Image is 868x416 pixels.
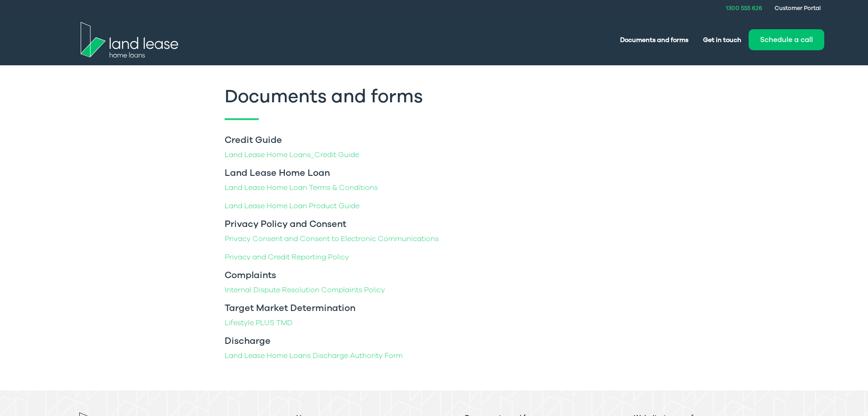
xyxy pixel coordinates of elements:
[225,270,644,281] h3: Complaints
[225,336,644,347] h3: Discharge
[613,32,696,48] a: Documents and forms
[696,32,749,48] a: Get in touch
[225,183,378,193] a: Land Lease Home Loan Terms & Conditions
[225,285,385,295] a: Internal Dispute Resolution Complaints Policy
[225,219,644,230] h3: Privacy Policy and Consent
[225,87,644,120] h1: Documents and forms
[225,201,360,211] a: Land Lease Home Loan Product Guide
[225,303,644,314] h3: Target Market Determination
[81,22,178,58] img: Land Lease Home Loans
[225,252,349,262] a: Privacy and Credit Reporting Policy
[225,318,293,328] a: Lifestyle PLUS TMD
[225,234,439,244] a: Privacy Consent and Consent to Electronic Communications
[225,168,644,179] h3: Land Lease Home Loan
[749,29,824,50] button: Schedule a call
[225,135,644,146] h3: Credit Guide
[225,150,359,160] a: Land Lease Home Loans_Credit Guide
[775,4,821,12] a: Customer Portal
[225,351,403,361] a: Land Lease Home Loans Discharge Authority Form
[726,4,762,12] a: 1300 555 626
